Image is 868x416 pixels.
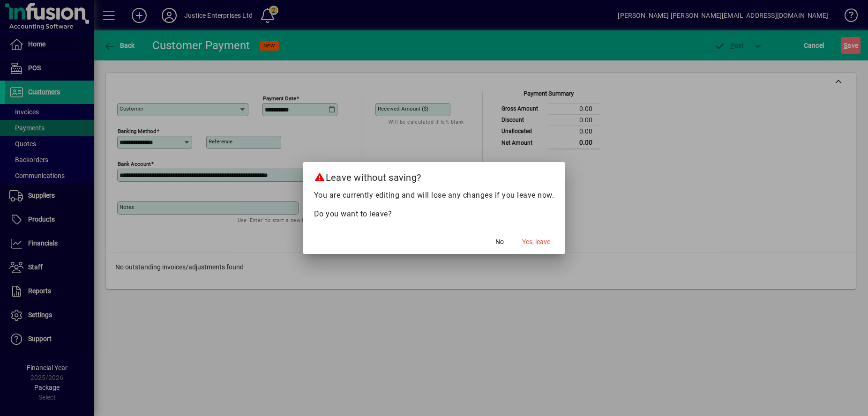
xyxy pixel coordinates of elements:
[522,237,550,247] span: Yes, leave
[314,208,554,220] p: Do you want to leave?
[314,190,554,201] p: You are currently editing and will lose any changes if you leave now.
[518,233,554,250] button: Yes, leave
[495,237,504,247] span: No
[485,233,515,250] button: No
[303,162,566,189] h2: Leave without saving?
